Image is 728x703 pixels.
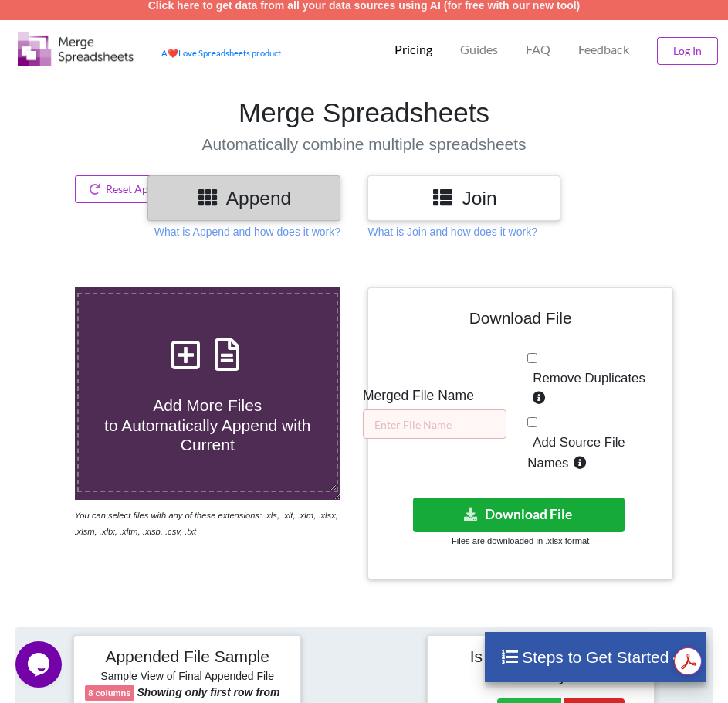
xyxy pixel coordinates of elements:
[500,647,691,667] h4: Steps to Get Started
[452,536,589,545] small: Files are downloaded in .xlsx format
[460,42,498,58] p: Guides
[104,396,310,453] span: Add More Files to Automatically Append with Current
[159,187,329,209] h3: Append
[75,511,338,536] i: You can select files with any of these extensions: .xls, .xlt, .xlm, .xlsx, .xlsm, .xltx, .xltm, ...
[154,224,340,239] p: What is Append and how does it work?
[379,187,549,209] h3: Join
[363,409,506,439] input: Enter File Name
[578,43,629,56] span: Feedback
[85,647,290,668] h4: Appended File Sample
[526,42,550,58] p: FAQ
[168,48,178,58] span: heart
[394,42,432,58] p: Pricing
[75,175,189,203] button: Reset Append
[413,498,625,532] button: Download File
[527,435,625,470] span: Add Source File Names
[379,299,661,343] h4: Download File
[657,37,718,65] button: Log In
[438,647,643,685] h4: Is the file appended correctly?
[88,688,130,698] b: 8 columns
[367,224,537,239] p: What is Join and how does it work?
[527,371,645,385] span: Remove Duplicates
[15,641,65,688] iframe: chat widget
[161,48,281,58] a: AheartLove Spreadsheets product
[363,388,506,404] h5: Merged File Name
[85,670,290,685] h6: Sample View of Final Appended File
[18,32,134,66] img: Logo.png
